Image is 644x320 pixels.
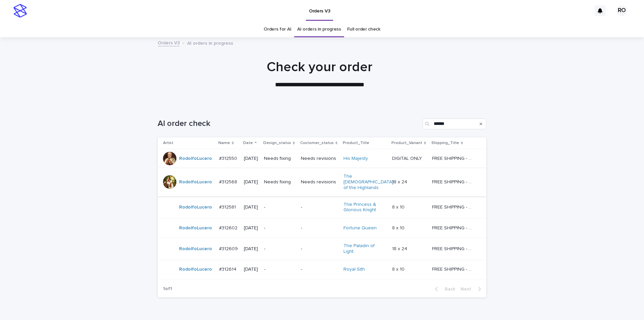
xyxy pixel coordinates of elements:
a: AI orders in progress [297,21,341,37]
p: Artist [163,139,173,147]
p: [DATE] [244,156,259,162]
p: FREE SHIPPING - preview in 1-2 business days, after your approval delivery will take 5-10 b.d. [432,265,475,272]
p: Needs fixing [264,156,296,162]
p: Shipping_Title [431,139,459,147]
p: FREE SHIPPING - preview in 1-2 business days, after your approval delivery will take 5-10 b.d. [432,224,475,231]
p: 8 x 10 [392,203,406,210]
p: 18 x 24 [392,178,409,185]
p: Needs revisions [301,179,338,185]
a: RodolfoLucero [179,225,212,231]
p: [DATE] [244,225,259,231]
span: Back [441,287,455,291]
a: The [DEMOGRAPHIC_DATA] of the Highlands [343,174,393,190]
a: RodolfoLucero [179,179,212,185]
p: AI orders in progress [187,39,233,46]
a: RodolfoLucero [179,156,212,162]
p: Needs fixing [264,179,296,185]
p: - [301,246,338,252]
input: Search [423,119,486,129]
tr: RodolfoLucero #312602#312602 [DATE]--Fortune Queen 8 x 108 x 10 FREE SHIPPING - preview in 1-2 bu... [158,219,486,238]
p: Customer_status [300,139,334,147]
p: - [264,225,296,231]
p: FREE SHIPPING - preview in 1-2 business days, after your approval delivery will take 5-10 b.d. [432,245,475,252]
p: [DATE] [244,246,259,252]
p: Design_status [263,139,291,147]
span: Next [461,287,475,291]
h1: AI order check [158,119,420,129]
tr: RodolfoLucero #312614#312614 [DATE]--Royal Sith 8 x 108 x 10 FREE SHIPPING - preview in 1-2 busin... [158,260,486,279]
p: [DATE] [244,179,259,185]
p: 1 of 1 [158,281,177,297]
tr: RodolfoLucero #312568#312568 [DATE]Needs fixingNeeds revisionsThe [DEMOGRAPHIC_DATA] of the Highl... [158,168,486,196]
p: - [264,267,296,272]
a: His Majesty [343,156,368,162]
tr: RodolfoLucero #312609#312609 [DATE]--The Paladin of Light 18 x 2418 x 24 FREE SHIPPING - preview ... [158,238,486,260]
div: RO [616,5,627,16]
p: FREE SHIPPING - preview in 1-2 business days, after your approval delivery will take 5-10 b.d. [432,178,475,185]
p: - [264,246,296,252]
h1: Check your order [155,59,484,75]
p: #312581 [219,203,237,210]
p: - [301,225,338,231]
p: Date [243,139,253,147]
p: 8 x 10 [392,224,406,231]
p: - [301,267,338,272]
tr: RodolfoLucero #312581#312581 [DATE]--The Princess & Glorious Knight 8 x 108 x 10 FREE SHIPPING - ... [158,196,486,219]
p: Product_Title [343,139,369,147]
p: 18 x 24 [392,245,409,252]
p: #312602 [219,224,239,231]
p: #312568 [219,178,238,185]
a: Fortune Queen [343,225,377,231]
p: Needs revisions [301,156,338,162]
p: [DATE] [244,267,259,272]
a: Orders V3 [158,39,180,46]
p: #312609 [219,245,239,252]
p: [DATE] [244,204,259,210]
a: Royal Sith [343,267,365,272]
a: Full order check [347,21,380,37]
p: #312614 [219,265,238,272]
p: DIGITAL ONLY [392,154,423,162]
button: Back [430,286,458,292]
p: FREE SHIPPING - preview in 1-2 business days, after your approval delivery will take 5-10 b.d. [432,154,475,162]
a: RodolfoLucero [179,204,212,210]
p: Name [218,139,230,147]
a: RodolfoLucero [179,246,212,252]
a: Orders for AI [264,21,291,37]
a: The Princess & Glorious Knight [343,202,385,213]
img: stacker-logo-s-only.png [13,4,27,17]
a: RodolfoLucero [179,267,212,272]
button: Next [458,286,486,292]
p: #312550 [219,154,238,162]
p: - [301,204,338,210]
tr: RodolfoLucero #312550#312550 [DATE]Needs fixingNeeds revisionsHis Majesty DIGITAL ONLYDIGITAL ONL... [158,149,486,168]
p: FREE SHIPPING - preview in 1-2 business days, after your approval delivery will take 5-10 b.d. [432,203,475,210]
p: Product_Variant [391,139,422,147]
p: 8 x 10 [392,265,406,272]
p: - [264,204,296,210]
a: The Paladin of Light [343,243,385,255]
